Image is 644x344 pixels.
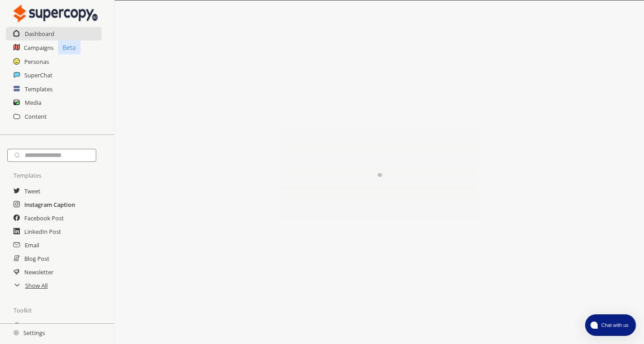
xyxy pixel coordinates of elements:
img: Close [13,330,19,335]
a: Campaigns [24,41,54,54]
a: Email [25,238,39,252]
a: Media [25,96,41,109]
a: Tweet [24,184,40,198]
a: Dashboard [25,27,54,40]
a: Instagram Caption [24,198,75,211]
a: Newsletter [24,265,54,279]
img: Close [281,128,479,218]
img: Close [13,4,98,22]
a: Personas [24,55,49,68]
a: Templates [25,82,53,96]
button: atlas-launcher [585,314,636,336]
a: Facebook Post [24,211,64,225]
a: Brand Finder [25,319,59,333]
p: Beta [58,40,80,54]
a: Content [25,110,47,123]
a: Show All [25,279,48,292]
a: LinkedIn Post [24,225,61,238]
a: SuperChat [24,68,53,82]
span: Chat with us [598,322,631,329]
a: Blog Post [24,252,49,265]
